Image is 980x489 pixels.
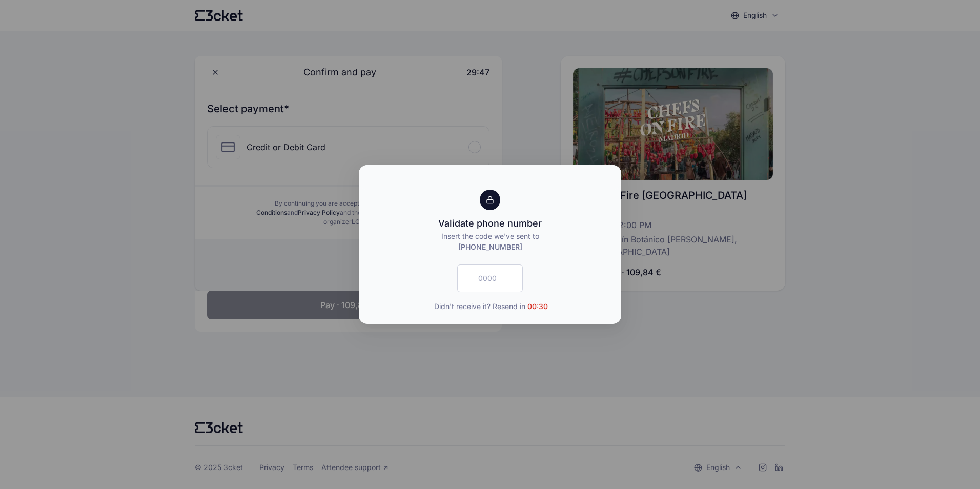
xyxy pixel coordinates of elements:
[527,302,548,311] span: 00:30
[438,216,542,231] div: Validate phone number
[434,300,548,312] span: Didn't receive it? Resend in
[371,231,609,252] p: Insert the code we've sent to
[458,242,522,251] span: [PHONE_NUMBER]
[457,264,523,292] input: 0000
